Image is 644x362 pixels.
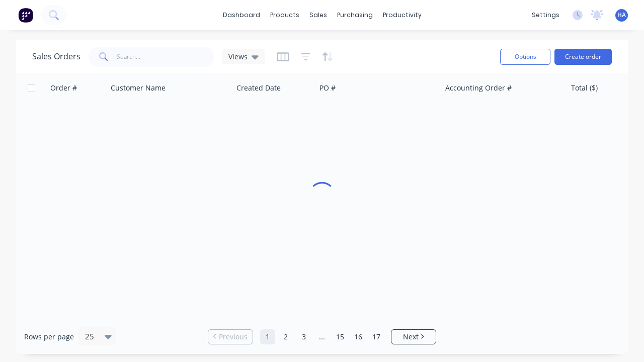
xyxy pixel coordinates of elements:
div: sales [304,8,332,23]
div: PO # [319,83,336,93]
a: Page 3 [296,329,311,344]
span: Views [228,51,248,62]
div: Customer Name [111,83,166,93]
a: Jump forward [314,329,330,344]
button: Create order [554,49,612,65]
a: Previous page [208,332,253,342]
a: Page 2 [278,329,293,344]
a: Next page [391,332,436,342]
a: Page 17 [369,329,384,344]
span: HA [617,11,626,20]
div: Total ($) [571,83,598,93]
div: settings [527,8,565,23]
a: Page 16 [351,329,366,344]
div: productivity [378,8,427,23]
button: Options [500,49,550,65]
h1: Sales Orders [32,52,80,61]
div: products [265,8,304,23]
span: Previous [219,332,248,342]
div: purchasing [332,8,378,23]
span: Next [403,332,419,342]
a: Page 1 is your current page [260,329,275,344]
a: dashboard [218,8,265,23]
span: Rows per page [24,332,74,342]
div: Accounting Order # [445,83,512,93]
a: Page 15 [333,329,348,344]
ul: Pagination [204,329,440,344]
div: Order # [50,83,77,93]
div: Created Date [236,83,281,93]
input: Search... [117,47,215,67]
img: Factory [18,8,33,23]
